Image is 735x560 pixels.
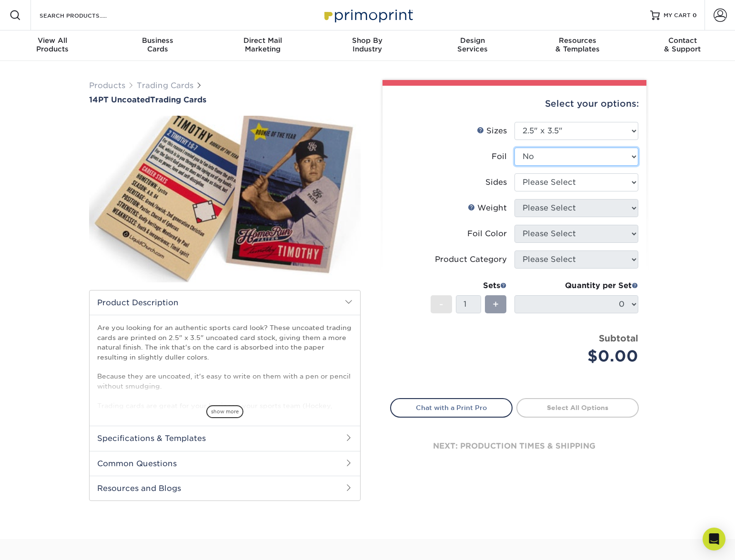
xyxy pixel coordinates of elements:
[420,30,525,61] a: DesignServices
[693,12,697,19] span: 0
[206,405,243,418] span: show more
[90,476,360,500] h2: Resources and Blogs
[90,290,360,315] h2: Product Description
[315,36,420,45] span: Shop By
[420,36,525,45] span: Design
[431,280,507,291] div: Sets
[703,528,725,550] div: Open Intercom Messenger
[89,95,150,104] span: 14PT Uncoated
[210,36,315,53] div: Marketing
[630,36,735,53] div: & Support
[522,345,638,368] div: $0.00
[90,451,360,476] h2: Common Questions
[105,36,210,53] div: Cards
[89,95,361,104] h1: Trading Cards
[468,202,507,214] div: Weight
[97,323,352,430] p: Are you looking for an authentic sports card look? These uncoated trading cards are printed on 2....
[485,177,507,188] div: Sides
[320,5,415,25] img: Primoprint
[435,254,507,265] div: Product Category
[89,105,361,293] img: 14PT Uncoated 01
[492,151,507,162] div: Foil
[390,418,639,475] div: next: production times & shipping
[630,30,735,61] a: Contact& Support
[514,280,638,291] div: Quantity per Set
[630,36,735,45] span: Contact
[105,30,210,61] a: BusinessCards
[89,95,361,104] a: 14PT UncoatedTrading Cards
[210,36,315,45] span: Direct Mail
[2,531,81,557] iframe: Google Customer Reviews
[525,30,630,61] a: Resources& Templates
[137,81,193,90] a: Trading Cards
[664,11,691,20] span: MY CART
[89,81,125,90] a: Products
[525,36,630,53] div: & Templates
[420,36,525,53] div: Services
[516,398,639,417] a: Select All Options
[525,36,630,45] span: Resources
[390,86,639,122] div: Select your options:
[390,398,513,417] a: Chat with a Print Pro
[493,297,499,311] span: +
[439,297,443,311] span: -
[105,36,210,45] span: Business
[39,10,131,21] input: SEARCH PRODUCTS.....
[315,30,420,61] a: Shop ByIndustry
[210,30,315,61] a: Direct MailMarketing
[467,228,507,240] div: Foil Color
[90,426,360,450] h2: Specifications & Templates
[477,125,507,137] div: Sizes
[315,36,420,53] div: Industry
[599,333,638,343] strong: Subtotal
